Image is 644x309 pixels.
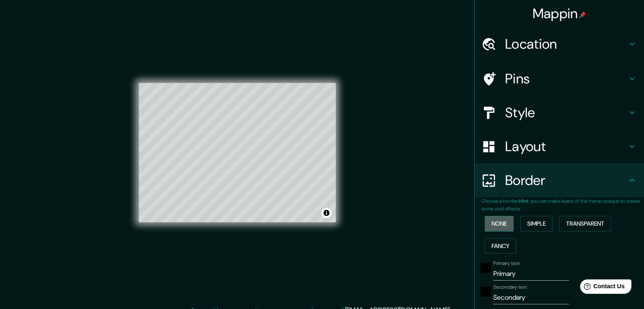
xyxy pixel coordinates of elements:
[481,263,491,273] button: black
[485,238,516,254] button: Fancy
[533,5,586,22] h4: Mappin
[519,198,528,204] b: Hint
[321,208,332,218] button: Toggle attribution
[505,70,627,87] h4: Pins
[475,130,644,163] div: Layout
[493,260,520,267] label: Primary text
[505,104,627,121] h4: Style
[475,163,644,197] div: Border
[493,284,527,291] label: Secondary text
[505,172,627,189] h4: Border
[505,36,627,52] h4: Location
[505,138,627,155] h4: Layout
[475,27,644,61] div: Location
[579,11,586,18] img: pin-icon.png
[481,197,644,212] p: Choose a border. : you can make layers of the frame opaque to create some cool effects.
[520,216,553,232] button: Simple
[569,276,635,300] iframe: Help widget launcher
[475,62,644,96] div: Pins
[485,216,514,232] button: None
[481,287,491,297] button: black
[475,96,644,130] div: Style
[559,216,611,232] button: Transparent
